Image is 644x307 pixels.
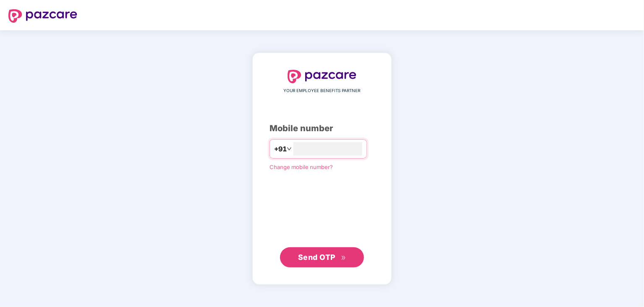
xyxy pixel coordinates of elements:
[270,122,374,135] div: Mobile number
[298,253,335,262] span: Send OTP
[270,164,333,170] a: Change mobile number?
[288,70,356,83] img: logo
[341,255,346,261] span: double-right
[287,146,292,151] span: down
[280,247,364,267] button: Send OTPdouble-right
[8,9,77,23] img: logo
[274,144,287,154] span: +91
[284,87,361,94] span: YOUR EMPLOYEE BENEFITS PARTNER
